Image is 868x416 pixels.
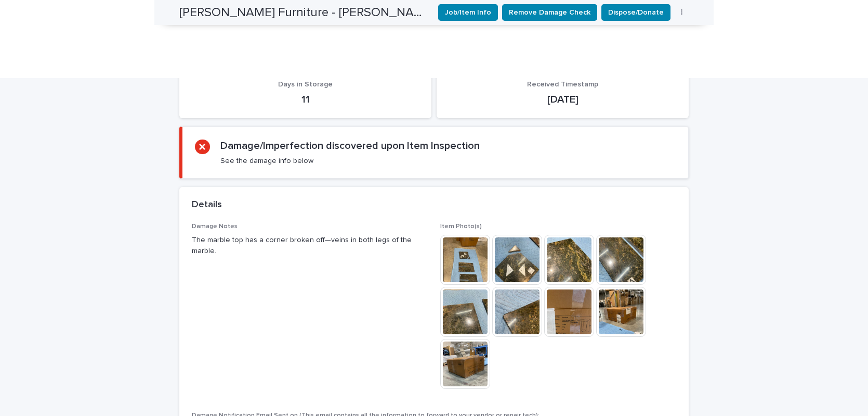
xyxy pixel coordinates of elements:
[192,199,222,211] h2: Details
[608,7,664,18] span: Dispose/Donate
[445,7,491,18] span: Job/Item Info
[220,140,480,152] h2: Damage/Imperfection discovered upon Item Inspection
[502,4,597,21] button: Remove Damage Check
[601,4,670,21] button: Dispose/Donate
[192,93,419,106] p: 11
[220,156,313,166] p: See the damage info below
[278,81,333,88] span: Days in Storage
[449,93,676,106] p: [DATE]
[179,5,430,20] h2: Moe's Furniture - Blair Accent Table Rainforest Green Marble | 71049
[527,81,598,88] span: Received Timestamp
[192,223,238,230] span: Damage Notes
[509,7,590,18] span: Remove Damage Check
[438,4,498,21] button: Job/Item Info
[192,235,428,257] p: The marble top has a corner broken off—veins in both legs of the marble.
[440,223,482,230] span: Item Photo(s)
